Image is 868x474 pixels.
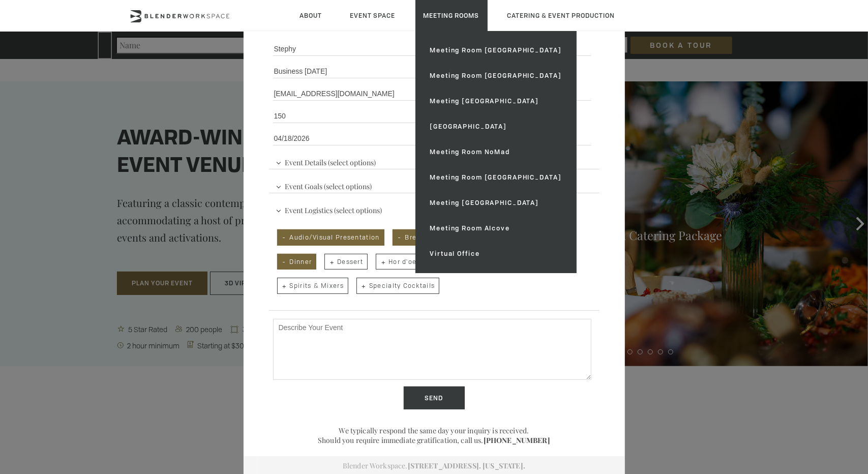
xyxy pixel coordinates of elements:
[273,154,379,169] span: Event Details (select options)
[273,177,375,193] span: Event Goals (select options)
[404,387,465,410] input: Send
[376,254,440,270] span: Hor d'oeuvres
[356,278,439,294] span: Specialty Cocktails
[393,229,466,246] span: Breakout Rooms
[273,109,426,123] input: Number of Attendees
[277,254,317,270] span: Dinner
[422,88,570,114] a: Meeting [GEOGRAPHIC_DATA]
[422,114,570,139] a: [GEOGRAPHIC_DATA]
[269,426,600,435] p: We typically respond the same day your inquiry is received.
[273,64,576,78] input: Company Name
[422,38,570,63] a: Meeting Room [GEOGRAPHIC_DATA]
[273,86,426,101] input: Email Address *
[277,229,384,246] span: Audio/Visual Presentation
[273,131,426,145] input: Event Date
[408,461,525,470] a: [STREET_ADDRESS]. [US_STATE].
[422,241,570,266] a: Virtual Office
[422,139,570,165] a: Meeting Room NoMad
[484,435,550,445] a: [PHONE_NUMBER]
[422,190,570,216] a: Meeting [GEOGRAPHIC_DATA]
[422,216,570,241] a: Meeting Room Alcove
[422,63,570,88] a: Meeting Room [GEOGRAPHIC_DATA]
[324,254,368,270] span: Dessert
[277,278,348,294] span: Spirits & Mixers
[422,165,570,190] a: Meeting Room [GEOGRAPHIC_DATA]
[269,435,600,445] p: Should you require immediate gratification, call us.
[273,201,385,217] span: Event Logistics (select options)
[273,42,426,56] input: First Name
